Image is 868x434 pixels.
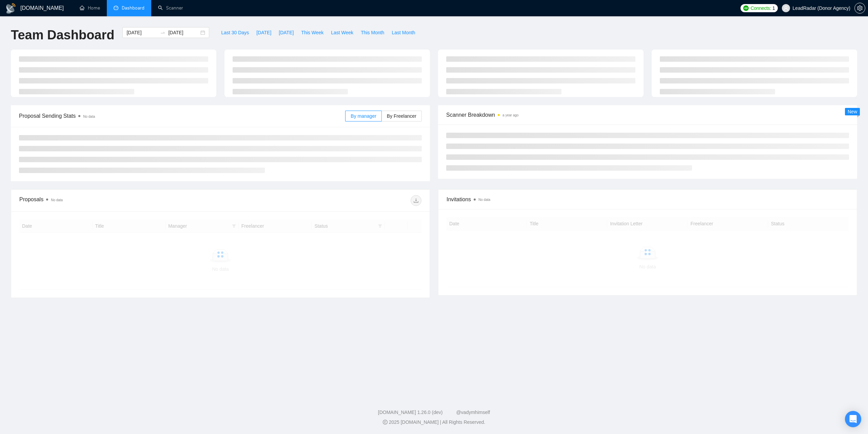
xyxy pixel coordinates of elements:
span: Invitations [447,195,849,204]
span: By manager [351,113,376,119]
input: End date [168,29,199,36]
span: [DATE] [256,29,271,36]
span: Connects: [751,4,771,12]
button: This Week [297,27,327,38]
img: logo [5,3,16,14]
span: This Month [361,29,384,36]
span: No data [83,115,95,118]
span: Proposal Sending Stats [19,112,345,120]
button: Last Week [327,27,357,38]
span: By Freelancer [387,113,416,119]
a: [DOMAIN_NAME] 1.26.0 (dev) [378,410,443,415]
span: New [848,109,857,114]
span: Dashboard [122,5,144,11]
h1: Team Dashboard [11,27,114,43]
button: This Month [357,27,388,38]
span: user [784,6,788,11]
span: Scanner Breakdown [446,111,849,119]
button: setting [854,3,865,14]
span: [DATE] [279,29,294,36]
span: No data [51,198,63,202]
a: @vadymhimself [456,410,490,415]
span: Last Week [331,29,353,36]
span: swap-right [160,30,165,35]
div: Open Intercom Messenger [845,411,861,427]
span: copyright [383,420,388,424]
button: [DATE] [275,27,297,38]
button: Last 30 Days [217,27,253,38]
img: upwork-logo.png [743,5,749,11]
span: Last Month [392,29,415,36]
div: Proposals [19,195,220,206]
span: No data [478,198,490,202]
button: [DATE] [253,27,275,38]
div: 2025 [DOMAIN_NAME] | All Rights Reserved. [5,419,863,426]
a: searchScanner [158,5,183,11]
a: homeHome [80,5,100,11]
button: Last Month [388,27,419,38]
span: 1 [772,4,775,12]
span: to [160,30,165,35]
span: This Week [301,29,323,36]
input: Start date [126,29,157,36]
span: dashboard [114,5,118,10]
a: setting [854,5,865,11]
time: a year ago [502,113,518,117]
span: Last 30 Days [221,29,249,36]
